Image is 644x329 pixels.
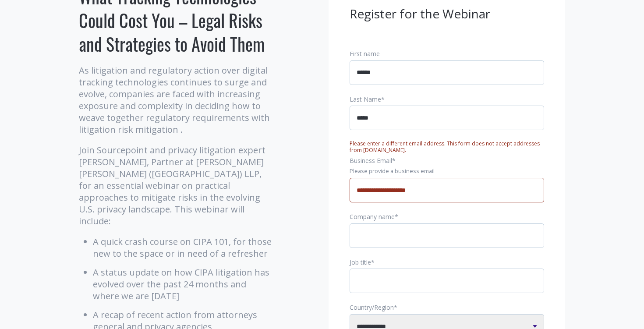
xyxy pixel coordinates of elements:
legend: Please provide a business email [350,167,544,175]
span: Country/Region [350,303,394,311]
p: Join Sourcepoint and privacy litigation expert [PERSON_NAME], Partner at [PERSON_NAME] [PERSON_NA... [79,144,274,227]
p: As litigation and regulatory action over digital tracking technologies continues to surge and evo... [79,64,274,135]
li: A quick crash course on CIPA 101, for those new to the space or in need of a refresher [93,236,274,259]
span: Last Name [350,95,381,103]
span: First name [350,50,380,58]
span: Job title [350,258,371,266]
label: Please enter a different email address. This form does not accept addresses from [DOMAIN_NAME]. [350,140,540,153]
span: Company name [350,212,395,221]
h3: Register for the Webinar [350,6,544,22]
li: A status update on how CIPA litigation has evolved over the past 24 months and where we are [DATE] [93,266,274,302]
span: Business Email [350,156,392,165]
